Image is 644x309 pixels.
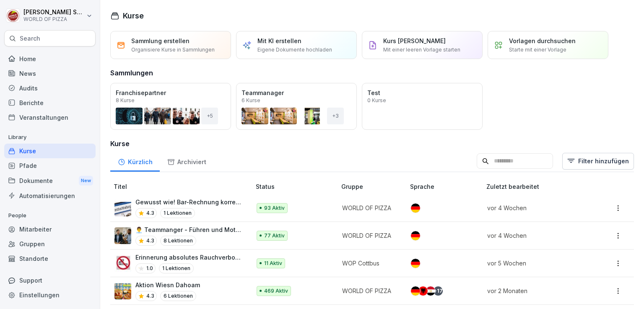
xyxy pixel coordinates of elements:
[418,286,428,296] img: al.svg
[4,173,96,188] div: Dokumente
[487,203,586,212] p: vor 4 Wochen
[4,251,96,266] a: Standorte
[367,98,386,103] p: 0 Kurse
[4,273,96,288] div: Support
[342,203,397,212] p: WORLD OF PIZZA
[4,66,96,81] a: News
[257,36,301,45] p: Mit KI erstellen
[341,182,407,191] p: Gruppe
[411,203,420,213] img: de.svg
[146,292,154,300] p: 4.3
[383,36,446,45] p: Kurs [PERSON_NAME]
[434,286,443,296] div: + 17
[4,188,96,203] a: Automatisierungen
[146,237,154,245] p: 4.3
[4,237,96,251] a: Gruppen
[426,286,435,296] img: eg.svg
[160,208,195,218] p: 1 Lektionen
[23,16,85,22] p: WORLD OF PIZZA
[4,144,96,158] a: Kurse
[20,34,40,43] p: Search
[487,231,586,240] p: vor 4 Wochen
[411,231,420,240] img: de.svg
[110,139,634,149] h3: Kurse
[114,227,131,244] img: ohhd80l18yea4i55etg45yot.png
[4,110,96,125] a: Veranstaltungen
[411,259,420,268] img: de.svg
[509,46,566,54] p: Starte mit einer Vorlage
[4,288,96,302] a: Einstellungen
[486,182,596,191] p: Zuletzt bearbeitet
[487,286,586,295] p: vor 2 Monaten
[159,263,194,273] p: 1 Lektionen
[342,286,397,295] p: WORLD OF PIZZA
[4,81,96,95] a: Audits
[135,281,200,289] p: Aktion Wiesn Dahoam
[160,291,196,301] p: 6 Lektionen
[110,83,231,130] a: Franchisepartner8 Kurse+5
[4,131,96,144] p: Library
[362,83,483,130] a: Test0 Kurse
[110,150,160,172] a: Kürzlich
[114,182,252,191] p: Titel
[201,108,218,124] div: + 5
[257,46,332,54] p: Eigene Dokumente hochladen
[131,36,190,45] p: Sammlung erstellen
[4,51,96,66] a: Home
[509,36,576,45] p: Vorlagen durchsuchen
[327,108,344,124] div: + 3
[342,231,397,240] p: WORLD OF PIZZA
[411,286,420,296] img: de.svg
[241,98,260,103] p: 6 Kurse
[114,200,131,216] img: hdz75wm9swzuwdvoxjbi6om3.png
[256,182,338,191] p: Status
[116,98,135,103] p: 8 Kurse
[367,88,477,97] p: Test
[114,283,131,299] img: tlfwtewhtshhigq7h0svolsu.png
[4,222,96,237] a: Mitarbeiter
[79,176,93,185] div: New
[4,158,96,173] a: Pfade
[241,88,351,97] p: Teammanager
[135,225,242,234] p: 👨‍💼 Teammanger - Führen und Motivation von Mitarbeitern
[342,259,397,268] p: WOP Cottbus
[4,209,96,222] p: People
[264,204,285,212] p: 93 Aktiv
[236,83,357,130] a: Teammanager6 Kurse+3
[135,198,242,206] p: Gewusst wie! Bar-Rechnung korrekt in der Kasse verbuchen.
[264,287,288,295] p: 469 Aktiv
[146,209,154,217] p: 4.3
[4,173,96,188] a: DokumenteNew
[264,232,285,239] p: 77 Aktiv
[160,150,213,172] a: Archiviert
[160,236,196,246] p: 8 Lektionen
[383,46,460,54] p: Mit einer leeren Vorlage starten
[410,182,483,191] p: Sprache
[4,95,96,110] a: Berichte
[114,255,131,272] img: pd3gr0k7uzjs8bg588bob4hx.png
[562,153,634,170] button: Filter hinzufügen
[135,253,242,262] p: Erinnerung absolutes Rauchverbot im Firmenfahrzeug
[146,265,153,272] p: 1.0
[264,260,282,267] p: 11 Aktiv
[23,9,85,16] p: [PERSON_NAME] Seraphim
[131,46,215,54] p: Organisiere Kurse in Sammlungen
[116,88,226,97] p: Franchisepartner
[123,10,144,21] h1: Kurse
[487,259,586,268] p: vor 5 Wochen
[110,68,153,78] h3: Sammlungen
